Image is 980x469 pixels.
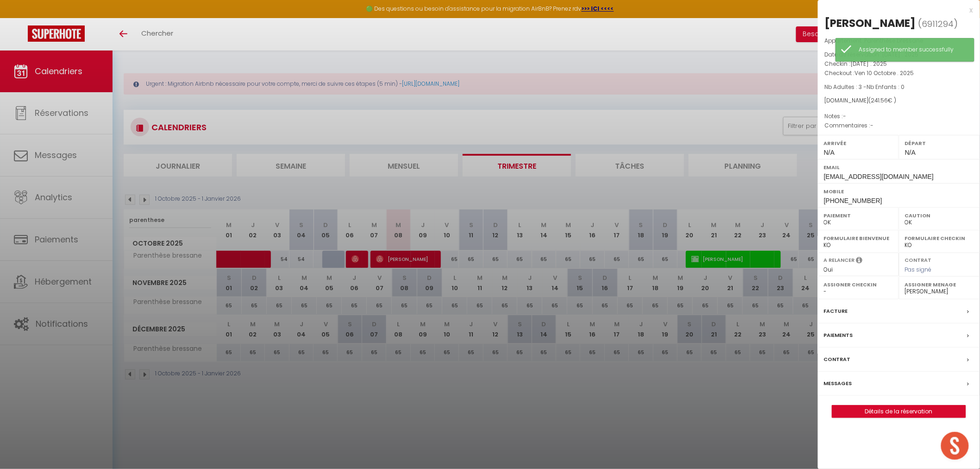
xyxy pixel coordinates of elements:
span: N/A [905,149,916,156]
label: Contrat [905,256,932,262]
label: Formulaire Checkin [905,234,974,243]
p: Checkout : [825,69,973,78]
label: Caution [905,211,974,220]
div: x [818,5,973,16]
span: 241.56 [871,96,888,104]
span: [DATE] . 2025 [851,60,887,68]
label: Départ [905,139,974,148]
i: Sélectionner OUI si vous souhaiter envoyer les séquences de messages post-checkout [856,256,863,266]
p: Commentaires : [825,121,973,130]
label: Facture [824,306,848,316]
span: [PHONE_NUMBER] [824,197,882,204]
span: Pas signé [905,266,932,273]
label: Paiement [824,211,893,220]
button: Détails de la réservation [832,405,966,418]
label: A relancer [824,256,855,264]
span: N/A [824,149,835,156]
span: ( ) [918,17,958,30]
span: Ven 10 Octobre . 2025 [855,69,914,77]
span: - [871,121,874,129]
label: Arrivée [824,139,893,148]
span: - [843,112,847,120]
span: Parenthèse bressane [865,37,923,44]
a: Détails de la réservation [832,406,966,418]
div: [DOMAIN_NAME] [825,96,973,105]
label: Assigner Menage [905,280,974,289]
label: Messages [824,379,852,388]
label: Email [824,163,974,172]
span: [EMAIL_ADDRESS][DOMAIN_NAME] [824,173,934,180]
label: Formulaire Bienvenue [824,234,893,243]
span: Nb Enfants : 0 [867,83,905,91]
label: Mobile [824,187,974,196]
span: Nb Adultes : 3 - [825,83,905,91]
p: Appartement : [825,36,973,45]
p: Notes : [825,112,973,121]
label: Assigner Checkin [824,280,893,289]
span: 6911294 [922,18,954,30]
label: Paiements [824,330,853,340]
label: Contrat [824,355,851,364]
p: Date de réservation : [825,50,973,59]
p: Checkin : [825,59,973,69]
span: ( € ) [869,96,897,104]
div: Ouvrir le chat [941,432,969,460]
div: [PERSON_NAME] [825,16,916,31]
div: Assigned to member successfully [859,45,965,54]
